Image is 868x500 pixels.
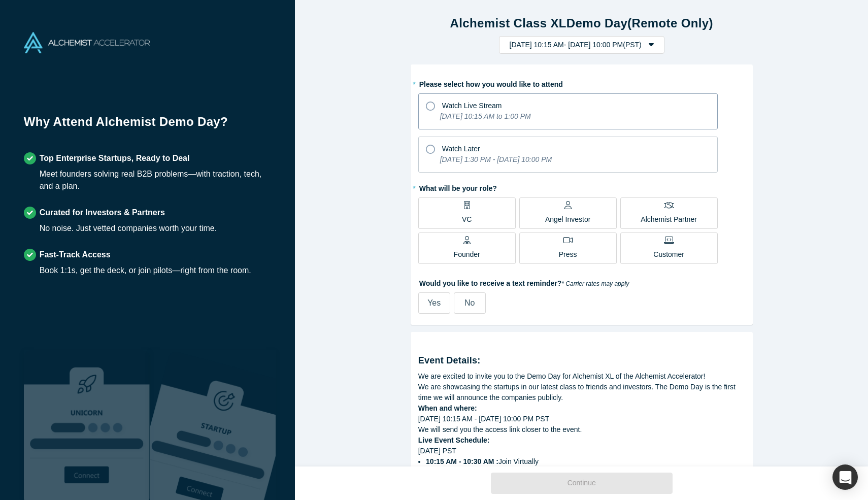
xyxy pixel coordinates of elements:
[491,473,673,494] button: Continue
[427,298,441,307] span: Yes
[426,457,498,465] strong: 10:15 AM - 10:30 AM :
[561,280,629,287] em: * Carrier rates may apply
[418,76,745,90] label: Please select how you would like to attend
[24,113,272,138] h1: Why Attend Alchemist Demo Day?
[418,275,745,289] label: Would you like to receive a text reminder?
[462,214,472,225] p: VC
[464,298,475,307] span: No
[418,371,745,382] div: We are excited to invite you to the Demo Day for Alchemist XL of the Alchemist Accelerator!
[24,32,150,53] img: Alchemist Accelerator Logo
[499,36,664,54] button: [DATE] 10:15 AM- [DATE] 10:00 PM(PST)
[418,436,490,444] strong: Live Event Schedule:
[653,249,684,260] p: Customer
[641,214,696,225] p: Alchemist Partner
[40,208,165,217] strong: Curated for Investors & Partners
[442,145,480,153] span: Watch Later
[418,414,745,424] div: [DATE] 10:15 AM - [DATE] 10:00 PM PST
[418,355,481,365] strong: Event Details:
[426,456,745,467] li: Join Virtually
[418,180,745,194] label: What will be your role?
[440,112,531,120] i: [DATE] 10:15 AM to 1:00 PM
[418,382,745,403] div: We are showcasing the startups in our latest class to friends and investors. The Demo Day is the ...
[150,350,276,500] img: Prism AI
[40,250,111,259] strong: Fast-Track Access
[450,16,713,30] strong: Alchemist Class XL Demo Day (Remote Only)
[24,350,150,500] img: Robust Technologies
[418,404,477,412] strong: When and where:
[418,446,745,478] div: [DATE] PST
[40,154,190,162] strong: Top Enterprise Startups, Ready to Deal
[40,222,217,235] div: No noise. Just vetted companies worth your time.
[442,102,502,110] span: Watch Live Stream
[40,168,272,192] div: Meet founders solving real B2B problems—with traction, tech, and a plan.
[418,424,745,435] div: We will send you the access link closer to the event.
[545,214,591,225] p: Angel Investor
[454,249,480,260] p: Founder
[40,264,251,277] div: Book 1:1s, get the deck, or join pilots—right from the room.
[559,249,577,260] p: Press
[440,155,552,163] i: [DATE] 1:30 PM - [DATE] 10:00 PM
